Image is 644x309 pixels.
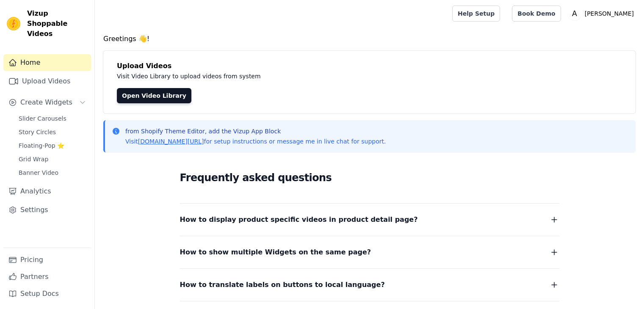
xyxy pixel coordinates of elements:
[14,153,91,165] a: Grid Wrap
[117,61,622,71] h4: Upload Videos
[19,128,56,136] span: Story Circles
[180,246,371,258] span: How to show multiple Widgets on the same page?
[117,71,496,81] p: Visit Video Library to upload videos from system
[3,73,91,90] a: Upload Videos
[3,94,91,111] button: Create Widgets
[14,126,91,138] a: Story Circles
[180,246,559,258] button: How to show multiple Widgets on the same page?
[3,285,91,302] a: Setup Docs
[117,88,191,103] a: Open Video Library
[20,97,72,108] span: Create Widgets
[14,167,91,179] a: Banner Video
[568,6,637,21] button: A [PERSON_NAME]
[7,17,20,30] img: Vizup
[19,168,58,177] span: Banner Video
[3,54,91,71] a: Home
[27,8,88,39] span: Vizup Shoppable Videos
[125,137,386,146] p: Visit for setup instructions or message me in live chat for support.
[180,214,418,226] span: How to display product specific videos in product detail page?
[14,113,91,124] a: Slider Carousels
[19,141,64,150] span: Floating-Pop ⭐
[125,127,386,135] p: from Shopify Theme Editor, add the Vizup App Block
[14,140,91,152] a: Floating-Pop ⭐
[3,251,91,268] a: Pricing
[3,201,91,218] a: Settings
[452,6,500,22] a: Help Setup
[512,6,561,22] a: Book Demo
[180,214,559,226] button: How to display product specific videos in product detail page?
[19,114,66,123] span: Slider Carousels
[3,268,91,285] a: Partners
[19,155,48,163] span: Grid Wrap
[180,279,559,291] button: How to translate labels on buttons to local language?
[581,6,637,21] p: [PERSON_NAME]
[180,169,559,186] h2: Frequently asked questions
[138,138,204,145] a: [DOMAIN_NAME][URL]
[180,279,385,291] span: How to translate labels on buttons to local language?
[3,183,91,200] a: Analytics
[572,9,577,18] text: A
[103,34,636,44] h4: Greetings 👋!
